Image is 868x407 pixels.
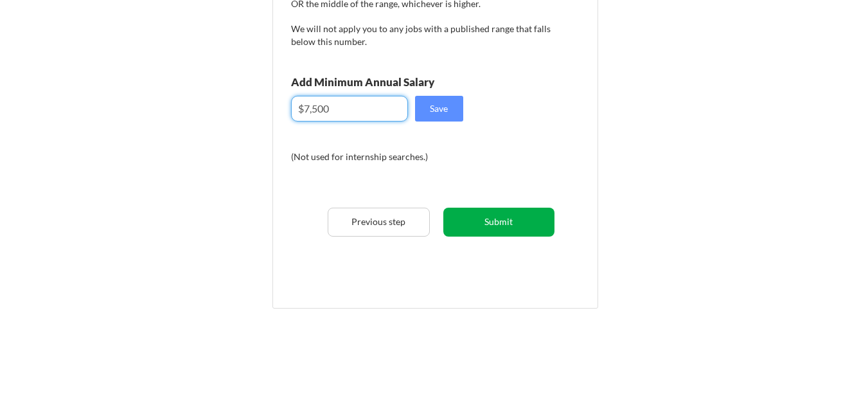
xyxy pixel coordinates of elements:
button: Previous step [328,208,430,237]
button: Submit [443,208,554,237]
input: E.g. $100,000 [291,96,408,122]
div: (Not used for internship searches.) [291,150,465,163]
div: Add Minimum Annual Salary [291,77,492,87]
button: Save [415,96,463,122]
